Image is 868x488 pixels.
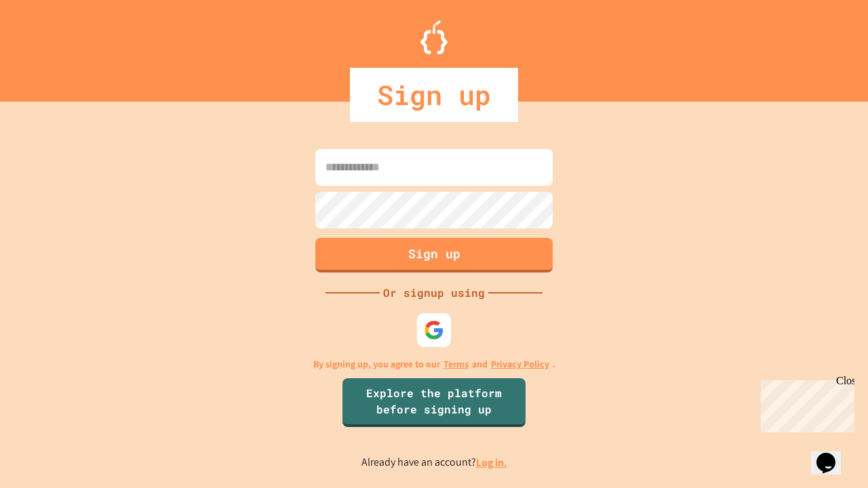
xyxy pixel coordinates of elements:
[5,5,94,86] div: Chat with us now!Close
[424,320,444,340] img: google-icon.svg
[811,434,854,474] iframe: chat widget
[315,238,553,272] button: Sign up
[420,20,448,54] img: Logo.svg
[443,357,469,371] a: Terms
[350,68,518,122] div: Sign up
[361,454,507,471] p: Already have an account?
[313,357,555,371] p: By signing up, you agree to our and .
[755,375,854,432] iframe: chat widget
[342,378,526,427] a: Explore the platform before signing up
[491,357,549,371] a: Privacy Policy
[380,285,488,301] div: Or signup using
[476,455,507,470] a: Log in.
